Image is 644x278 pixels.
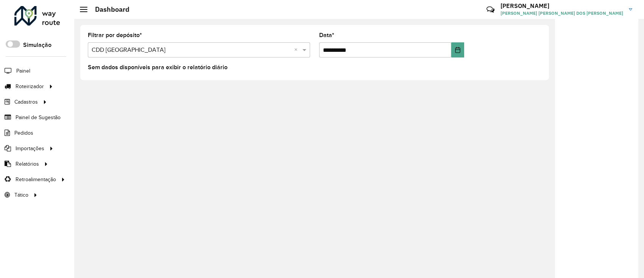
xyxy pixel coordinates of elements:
[16,67,30,75] span: Painel
[319,31,334,40] label: Data
[16,144,44,152] span: Importações
[88,31,142,40] label: Filtrar por depósito
[482,2,499,18] a: Contato Rápido
[501,10,623,17] span: [PERSON_NAME] [PERSON_NAME] DOS [PERSON_NAME]
[23,40,51,50] label: Simulação
[87,5,129,14] h2: Dashboard
[16,160,39,168] span: Relatórios
[501,2,623,9] h3: [PERSON_NAME]
[16,175,56,183] span: Retroalimentação
[16,113,61,121] span: Painel de Sugestão
[294,45,301,54] span: Clear all
[451,42,464,57] button: Choose Date
[88,63,228,72] label: Sem dados disponíveis para exibir o relatório diário
[14,129,33,137] span: Pedidos
[16,82,44,90] span: Roteirizador
[14,98,38,106] span: Cadastros
[14,191,28,199] span: Tático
